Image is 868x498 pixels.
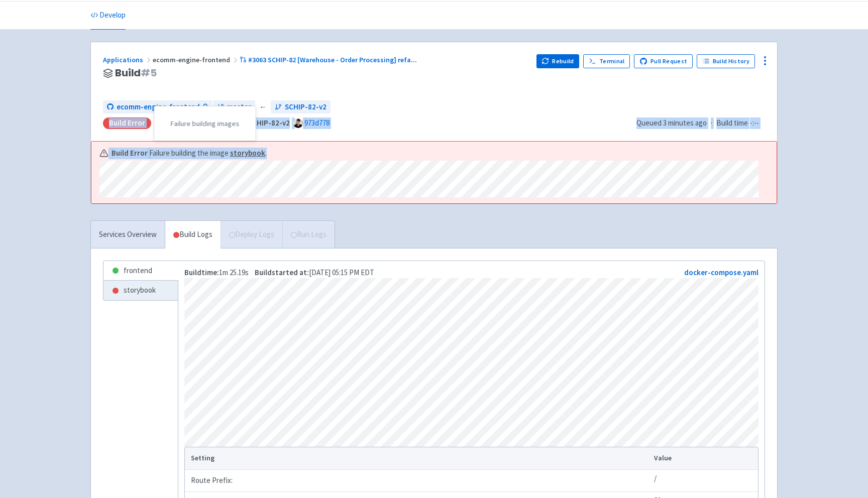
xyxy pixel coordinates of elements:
a: #3063 SCHIP-82 [Warehouse - Order Processing] refa... [240,55,418,64]
a: Services Overview [91,221,165,248]
a: storybook [103,281,178,300]
time: 3 minutes ago [663,118,707,128]
th: Setting [185,447,651,469]
td: Route Prefix: [185,469,651,491]
td: / [651,469,758,491]
a: storybook [230,148,265,158]
span: ecomm-engine-frontend [153,55,240,64]
a: ecomm-engine-frontend [103,100,212,114]
span: SCHIP-82-v2 [285,101,327,113]
span: ecomm-engine-frontend [117,101,200,113]
a: SCHIP-82-v2 [271,100,331,114]
strong: Merge branch 'master' into SCHIP-82-v2 [156,118,290,128]
div: Build Error [103,117,151,129]
span: [DATE] 05:15 PM EDT [255,268,374,277]
a: Build Logs [165,221,221,248]
a: Build History [697,54,755,68]
a: Terminal [583,54,630,68]
b: Build Error [112,148,148,159]
span: # 5 [141,66,157,80]
button: Rebuild [536,54,580,68]
span: ← [259,101,267,113]
strong: Build time: [184,268,219,277]
span: #3063 SCHIP-82 [Warehouse - Order Processing] refa ... [248,55,417,64]
a: Pull Request [634,54,693,68]
span: Queued [636,118,707,128]
a: frontend [103,261,178,281]
th: Value [651,447,758,469]
span: 1m 25.19s [184,268,249,277]
span: Build time [716,117,748,129]
a: Applications [103,55,153,64]
div: · [636,117,765,129]
a: Develop [90,2,126,30]
span: master [227,101,251,113]
span: Build [115,67,157,79]
strong: Build started at: [255,268,309,277]
span: Failure building the image . [149,148,267,159]
span: -:-- [750,117,759,129]
a: master [213,100,255,114]
a: docker-compose.yaml [684,268,758,277]
a: 973d778 [304,118,330,128]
